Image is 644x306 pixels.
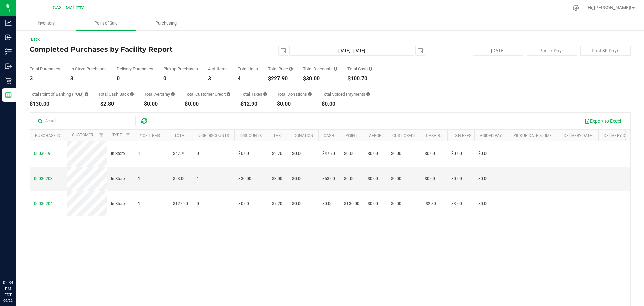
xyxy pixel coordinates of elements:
[426,133,448,138] a: Cash Back
[138,201,140,207] span: 1
[198,133,229,138] a: # of Discounts
[53,5,85,11] span: GA3 - Marietta
[572,5,580,11] div: Manage settings
[293,133,313,138] a: Donation
[5,34,12,41] inline-svg: Inbound
[7,252,27,272] iframe: Resource center
[392,133,417,138] a: Cust Credit
[480,133,513,138] a: Voided Payment
[238,176,251,182] span: $30.00
[98,101,134,107] div: -$2.80
[144,92,175,96] div: Total AeroPay
[35,133,60,138] a: Purchase ID
[344,150,355,157] span: $0.00
[273,133,281,138] a: Tax
[16,16,76,30] a: Inventory
[30,101,88,107] div: $130.00
[268,76,293,81] div: $227.90
[322,176,335,182] span: $53.00
[272,201,282,207] span: $7.20
[238,201,249,207] span: $0.00
[425,150,435,157] span: $0.00
[30,46,230,53] h4: Completed Purchases by Facility Report
[5,77,12,84] inline-svg: Retail
[303,67,337,71] div: Total Discounts
[366,92,370,96] i: Sum of all voided payment transaction amounts, excluding tips and transaction fees, for all purch...
[268,67,293,71] div: Total Price
[144,101,175,107] div: $0.00
[451,150,462,157] span: $0.00
[277,92,312,96] div: Total Donations
[3,280,13,298] p: 02:34 PM EDT
[146,20,186,26] span: Purchasing
[425,176,435,182] span: $0.00
[263,92,267,96] i: Sum of the total taxes for all purchases in the date range.
[602,176,603,182] span: -
[368,176,378,182] span: $0.00
[139,133,160,138] a: # of Items
[324,133,334,138] a: Cash
[163,76,198,81] div: 0
[279,46,288,55] span: select
[416,46,425,55] span: select
[512,176,513,182] span: -
[322,201,333,207] span: $0.00
[30,67,60,71] div: Total Purchases
[197,201,199,207] span: 0
[208,76,228,81] div: 3
[345,133,393,138] a: Point of Banking (POB)
[322,101,370,107] div: $0.00
[513,133,552,138] a: Pickup Date & Time
[72,133,93,137] a: Customer
[322,92,370,96] div: Total Voided Payments
[527,46,577,56] button: Past 7 Days
[34,176,53,181] span: 00030203
[391,176,401,182] span: $0.00
[117,76,153,81] div: 0
[96,130,107,141] a: Filter
[29,20,64,26] span: Inventory
[292,176,303,182] span: $0.00
[136,16,196,30] a: Purchasing
[130,92,134,96] i: Sum of the cash-back amounts from rounded-up electronic payments for all purchases in the date ra...
[30,37,40,42] a: Back
[174,133,186,138] a: Total
[5,92,12,98] inline-svg: Reports
[197,150,199,157] span: 0
[563,133,592,138] a: Delivery Date
[292,150,303,157] span: $0.00
[344,176,355,182] span: $0.00
[562,150,563,157] span: -
[5,63,12,70] inline-svg: Outbound
[238,150,249,157] span: $0.00
[85,92,88,96] i: Sum of the successful, non-voided point-of-banking payment transactions, both via payment termina...
[478,176,489,182] span: $0.00
[272,150,282,157] span: $2.70
[111,150,125,157] span: In-Store
[173,150,186,157] span: $47.70
[5,48,12,55] inline-svg: Inventory
[70,67,107,71] div: In Store Purchases
[30,92,88,96] div: Total Point of Banking (POB)
[277,101,312,107] div: $0.00
[238,67,258,71] div: Total Units
[478,201,489,207] span: $0.00
[391,150,401,157] span: $0.00
[272,176,282,182] span: $3.00
[123,130,134,141] a: Filter
[344,201,359,207] span: $130.00
[369,133,386,138] a: AeroPay
[289,67,293,71] i: Sum of the total prices of all purchases in the date range.
[76,16,136,30] a: Point of Sale
[240,101,267,107] div: $12.90
[30,76,60,81] div: 3
[34,201,53,206] span: 00030204
[173,201,188,207] span: $127.20
[138,176,140,182] span: 1
[562,176,563,182] span: -
[322,150,335,157] span: $47.70
[425,201,436,207] span: -$2.80
[347,76,372,81] div: $100.70
[185,101,230,107] div: $0.00
[70,76,107,81] div: 3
